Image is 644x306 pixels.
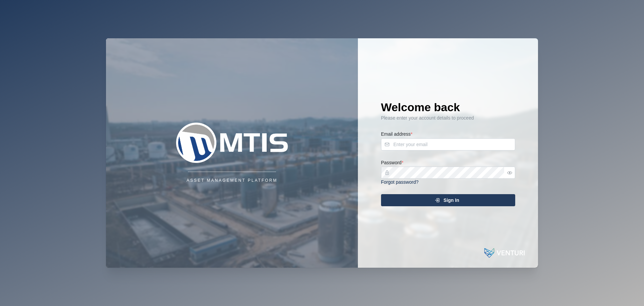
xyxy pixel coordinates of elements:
h1: Welcome back [381,100,515,115]
img: Powered by: Venturi [484,246,525,260]
div: Asset Management Platform [186,177,277,184]
span: Sign In [443,194,459,206]
div: Please enter your account details to proceed [381,115,515,122]
a: Forgot password? [381,179,419,185]
label: Password [381,159,404,167]
button: Sign In [381,194,515,206]
img: Company Logo [165,123,299,163]
label: Email address [381,131,413,138]
input: Enter your email [381,138,515,150]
